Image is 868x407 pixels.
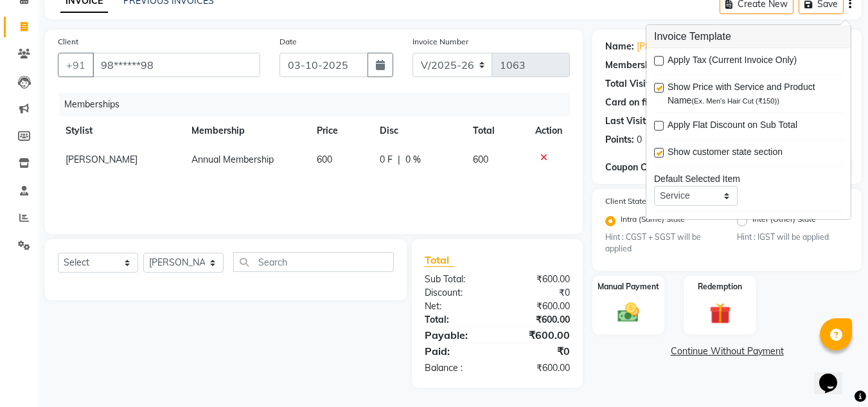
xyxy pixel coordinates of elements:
div: ₹0 [497,343,580,359]
div: ₹600.00 [497,300,580,313]
th: Action [527,116,570,145]
img: _cash.svg [611,300,646,325]
small: Hint : IGST will be applied [737,231,849,243]
span: 0 F [380,153,393,167]
iframe: chat widget [814,356,855,394]
div: ₹600.00 [497,327,580,343]
div: Payable: [415,327,497,343]
label: Redemption [698,281,742,293]
span: 600 [473,154,488,165]
span: Annual Membership [191,154,274,165]
span: Apply Flat Discount on Sub Total [668,118,797,134]
div: Sub Total: [415,273,497,286]
div: Total: [415,313,497,327]
label: Intra (Same) State [621,213,685,229]
small: Hint : CGST + SGST will be applied [605,231,717,255]
span: (Ex. Men's Hair Cut (₹150)) [691,97,779,105]
h3: Invoice Template [646,25,851,48]
span: 0 % [405,153,421,167]
div: Coupon Code [605,161,686,174]
a: [PERSON_NAME] [637,40,709,53]
div: Balance : [415,361,497,375]
th: Price [309,116,372,145]
input: Search by Name/Mobile/Email/Code [93,53,260,77]
div: Total Visits: [605,77,656,91]
div: Points: [605,133,634,147]
div: Net: [415,300,497,313]
th: Disc [372,116,465,145]
div: Memberships [59,93,580,116]
div: Name: [605,40,634,53]
span: Total [425,253,454,267]
th: Stylist [58,116,184,145]
div: ₹600.00 [497,313,580,327]
label: Manual Payment [598,281,659,293]
span: | [398,153,400,167]
label: Client State [605,195,646,207]
label: Date [279,36,297,48]
div: Default Selected Item [654,172,843,186]
div: Last Visit: [605,114,648,128]
div: ₹0 [497,286,580,300]
th: Total [465,116,528,145]
span: Apply Tax (Current Invoice Only) [668,53,797,69]
div: Membership: [605,59,661,72]
div: 0 [637,133,642,147]
div: ₹600.00 [497,361,580,375]
input: Search [233,252,394,272]
span: Show customer state section [668,145,783,161]
label: Inter (Other) State [752,213,816,229]
span: Show Price with Service and Product Name [668,80,833,107]
a: Continue Without Payment [595,345,859,358]
div: Card on file: [605,96,658,109]
button: +91 [58,53,94,77]
img: _gift.svg [703,300,738,327]
span: 600 [317,154,332,165]
div: ₹600.00 [497,273,580,286]
span: [PERSON_NAME] [66,154,137,165]
label: Invoice Number [412,36,468,48]
label: Client [58,36,78,48]
div: Paid: [415,343,497,359]
th: Membership [184,116,309,145]
div: No Active Membership [605,59,849,72]
div: Discount: [415,286,497,300]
